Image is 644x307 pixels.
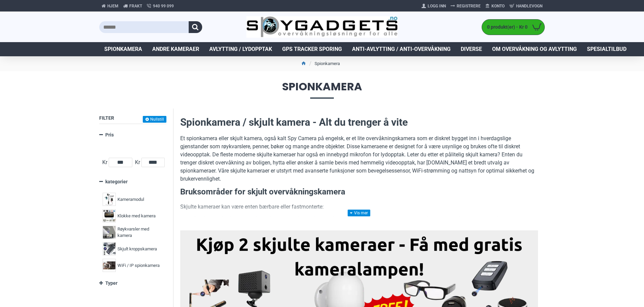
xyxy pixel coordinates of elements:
span: Om overvåkning og avlytting [492,45,577,53]
a: kategorier [99,176,166,188]
span: WiFi / IP spionkamera [117,262,160,269]
a: Pris [99,129,166,141]
span: Frakt [129,3,142,9]
a: Andre kameraer [147,42,204,56]
span: Diverse [461,45,482,53]
span: Anti-avlytting / Anti-overvåkning [352,45,451,53]
span: Konto [491,3,505,9]
a: Logg Inn [419,1,448,11]
span: Andre kameraer [152,45,199,53]
a: Spesialtilbud [582,42,632,56]
strong: Bærbare spionkameraer: [194,215,255,221]
h3: Bruksområder for skjult overvåkningskamera [180,186,538,198]
span: Hjem [107,3,118,9]
span: Filter [99,115,114,121]
img: WiFi / IP spionkamera [103,259,116,272]
a: GPS Tracker Sporing [277,42,347,56]
a: Diverse [456,42,487,56]
span: Spionkamera [104,45,142,53]
span: Kameramodul [117,196,144,203]
span: Spesialtilbud [587,45,626,53]
span: Skjult kroppskamera [117,246,157,252]
span: 940 99 099 [153,3,174,9]
li: Disse kan tas med overalt og brukes til skjult filming i situasjoner der diskresjon er nødvendig ... [194,214,538,231]
span: 0 produkt(er) - Kr 0 [482,24,529,31]
img: Klokke med kamera [103,209,116,222]
a: Handlevogn [507,1,545,11]
a: Spionkamera [99,42,147,56]
img: Kameramodul [103,193,116,206]
span: Handlevogn [516,3,542,9]
a: Konto [483,1,507,11]
img: SpyGadgets.no [246,16,398,38]
img: Skjult kroppskamera [103,242,116,255]
span: Spionkamera [99,81,545,98]
a: Typer [99,277,166,289]
h2: Spionkamera / skjult kamera - Alt du trenger å vite [180,115,538,129]
span: Avlytting / Lydopptak [209,45,272,53]
a: Om overvåkning og avlytting [487,42,582,56]
span: Logg Inn [428,3,446,9]
p: Skjulte kameraer kan være enten bærbare eller fastmonterte: [180,203,538,211]
p: Et spionkamera eller skjult kamera, også kalt Spy Camera på engelsk, er et lite overvåkningskamer... [180,134,538,183]
img: Røykvarsler med kamera [103,226,116,239]
span: Registrere [457,3,481,9]
span: Kr [134,158,141,166]
span: GPS Tracker Sporing [282,45,342,53]
span: Kr [101,158,109,166]
a: 0 produkt(er) - Kr 0 [482,20,544,35]
button: Nullstill [143,116,166,123]
a: Avlytting / Lydopptak [204,42,277,56]
a: Registrere [448,1,483,11]
a: Anti-avlytting / Anti-overvåkning [347,42,456,56]
span: Klokke med kamera [117,213,156,219]
span: Røykvarsler med kamera [117,226,161,239]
